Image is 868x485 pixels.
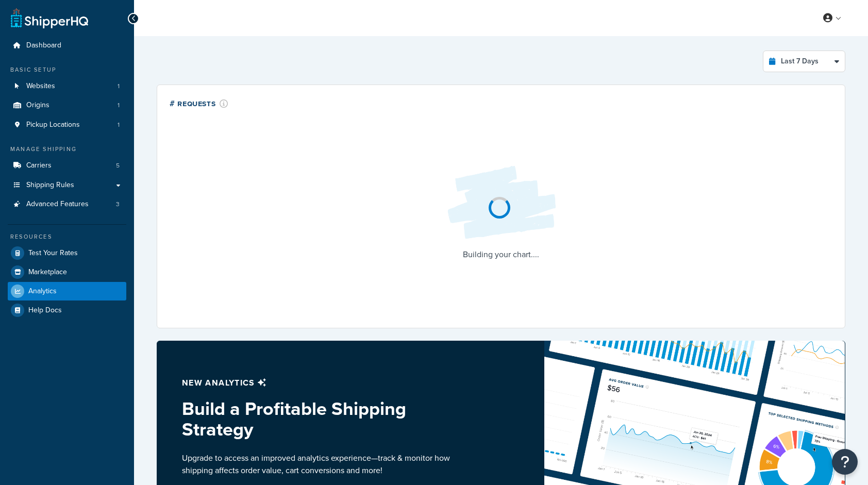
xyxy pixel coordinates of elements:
li: Websites [8,77,126,96]
a: Advanced Features3 [8,195,126,214]
a: Shipping Rules [8,176,126,195]
img: Loading... [439,158,563,247]
span: Dashboard [26,41,61,50]
h3: Build a Profitable Shipping Strategy [182,398,476,439]
li: Carriers [8,156,126,175]
div: Basic Setup [8,65,126,74]
span: Origins [26,101,49,110]
span: 3 [116,200,120,209]
span: 5 [116,161,120,170]
span: Help Docs [28,306,62,315]
li: Pickup Locations [8,115,126,135]
p: Upgrade to access an improved analytics experience—track & monitor how shipping affects order val... [182,452,476,477]
span: Websites [26,82,55,91]
a: Pickup Locations1 [8,115,126,135]
p: Building your chart.... [439,247,563,262]
span: 1 [118,101,120,110]
a: Marketplace [8,263,126,281]
a: Help Docs [8,301,126,320]
a: Origins1 [8,96,126,115]
a: Analytics [8,282,126,300]
span: Pickup Locations [26,121,80,129]
a: Carriers5 [8,156,126,175]
li: Advanced Features [8,195,126,214]
span: Test Your Rates [28,249,78,258]
span: Analytics [28,287,57,296]
p: New analytics [182,376,476,390]
span: Marketplace [28,268,67,277]
div: Resources [8,232,126,241]
a: Dashboard [8,36,126,55]
span: Shipping Rules [26,181,74,190]
span: Advanced Features [26,200,89,209]
li: Origins [8,96,126,115]
span: Carriers [26,161,52,170]
div: # Requests [170,97,228,109]
span: 1 [118,121,120,129]
div: Manage Shipping [8,145,126,154]
a: Test Your Rates [8,244,126,262]
a: Websites1 [8,77,126,96]
button: Open Resource Center [832,449,858,475]
span: 1 [118,82,120,91]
